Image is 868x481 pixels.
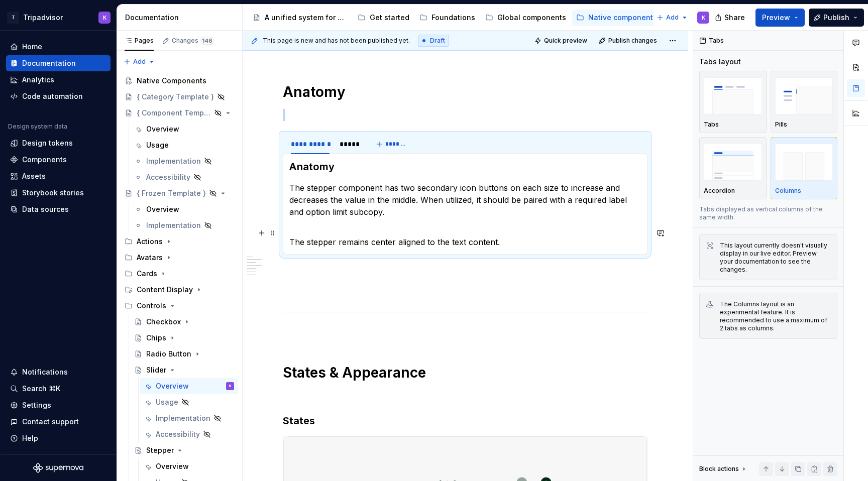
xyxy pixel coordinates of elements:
svg: Supernova Logo [33,463,83,473]
a: Native Components [121,73,238,89]
button: Publish changes [596,34,662,48]
h1: States & Appearance [283,364,647,382]
div: Cards [137,269,157,279]
button: Search ⌘K [6,381,111,397]
h1: Anatomy [283,83,647,101]
p: Tabs displayed as vertical columns of the same width. [699,205,837,221]
div: Overview [156,381,189,391]
span: Preview [762,13,790,23]
div: Controls [121,298,238,314]
div: K [103,14,106,22]
section-item: Description [289,160,641,248]
a: Analytics [6,72,111,88]
div: Home [22,42,42,52]
button: TTripadvisorK [2,7,115,28]
a: Overview [140,458,238,474]
a: Implementation [140,410,238,426]
button: placeholderAccordion [699,137,767,199]
span: Quick preview [544,37,587,45]
p: Tabs [704,121,719,129]
div: { Category Template } [137,92,214,102]
div: Contact support [22,417,79,427]
img: placeholder [704,77,762,114]
img: placeholder [775,144,833,180]
div: Foundations [431,13,475,23]
button: Contact support [6,414,111,430]
button: Notifications [6,364,111,380]
a: Accessibility [130,169,238,185]
a: Data sources [6,201,111,217]
div: Documentation [125,13,238,23]
div: Native Components [137,76,206,86]
div: Data sources [22,204,69,214]
div: Avatars [121,250,238,266]
button: placeholderColumns [771,137,838,199]
p: Columns [775,187,801,195]
a: Get started [354,10,413,26]
div: { Frozen Template } [137,188,206,198]
div: Overview [146,124,179,134]
span: 146 [200,37,214,45]
button: placeholderTabs [699,71,767,133]
button: placeholderPills [771,71,838,133]
div: Block actions [699,462,748,476]
a: Implementation [130,153,238,169]
a: Usage [140,394,238,410]
div: Tripadvisor [23,13,63,23]
a: OverviewK [140,378,238,394]
button: Preview [755,9,805,27]
div: Actions [137,236,163,247]
div: Changes [172,37,214,45]
span: Add [133,58,146,66]
div: Documentation [22,58,76,68]
a: Global components [481,10,570,26]
div: Assets [22,171,46,181]
a: Settings [6,397,111,413]
button: Add [654,11,691,25]
a: Radio Button [130,346,238,362]
a: Foundations [415,10,479,26]
a: Usage [130,137,238,153]
a: { Frozen Template } [121,185,238,201]
div: The Columns layout is an experimental feature. It is recommended to use a maximum of 2 tabs as co... [720,300,831,332]
span: Publish changes [608,37,657,45]
div: Code automation [22,91,83,101]
button: Quick preview [531,34,592,48]
div: Actions [121,233,238,250]
div: Storybook stories [22,188,84,198]
a: Assets [6,168,111,184]
div: Analytics [22,75,54,85]
div: A unified system for every journey. [265,13,348,23]
div: Cards [121,266,238,282]
div: Chips [146,333,166,343]
div: T [7,12,19,24]
div: Implementation [146,220,201,230]
div: Checkbox [146,317,181,327]
button: Add [121,55,158,69]
div: Pages [125,37,154,45]
div: Global components [497,13,566,23]
a: Components [6,152,111,168]
p: The stepper remains center aligned to the text content. [289,224,641,248]
div: Components [22,155,67,165]
a: Storybook stories [6,185,111,201]
div: Radio Button [146,349,191,359]
a: { Component Template } [121,105,238,121]
a: A unified system for every journey. [249,10,352,26]
button: Publish [809,9,864,27]
div: Search ⌘K [22,384,60,394]
a: Stepper [130,442,238,458]
a: Native components [572,10,661,26]
div: Block actions [699,465,739,473]
div: Help [22,433,38,443]
div: Accessibility [156,429,200,439]
a: Code automation [6,88,111,104]
div: Slider [146,365,166,375]
a: Implementation [130,217,238,233]
div: Avatars [137,253,163,263]
div: K [229,381,232,391]
p: Pills [775,121,787,129]
p: The stepper component has two secondary icon buttons on each size to increase and decreases the v... [289,182,641,218]
div: Accessibility [146,172,190,182]
div: Overview [156,461,189,471]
